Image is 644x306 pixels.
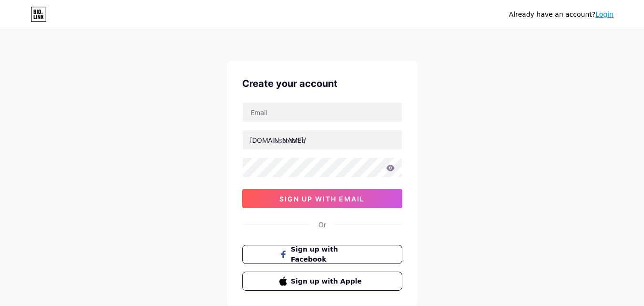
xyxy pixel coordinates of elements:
button: sign up with email [242,189,402,208]
div: Already have an account? [509,10,613,20]
input: username [243,130,402,149]
button: Sign up with Facebook [242,245,402,264]
div: Or [318,220,326,230]
span: sign up with email [279,195,365,203]
input: Email [243,103,402,122]
a: Login [595,11,613,18]
div: Create your account [242,76,402,91]
button: Sign up with Apple [242,272,402,291]
span: Sign up with Facebook [291,244,365,264]
span: Sign up with Apple [291,276,365,286]
div: [DOMAIN_NAME]/ [250,135,306,145]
